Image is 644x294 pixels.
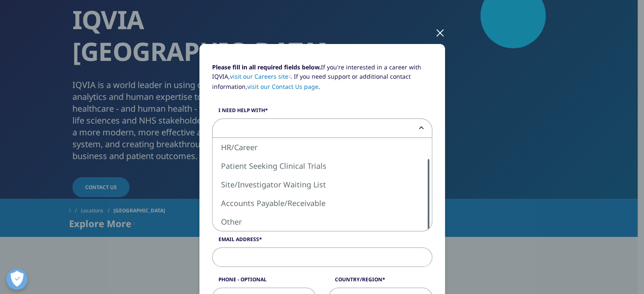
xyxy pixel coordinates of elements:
strong: Please fill in all required fields below. [212,63,321,71]
li: Site/Investigator Waiting List [213,175,426,194]
p: If you're interested in a career with IQVIA, . If you need support or additional contact informat... [212,63,432,98]
li: Accounts Payable/Receivable [213,194,426,212]
li: Other [213,212,426,231]
button: Open Preferences [6,269,28,290]
label: Country/Region [329,276,432,288]
label: Phone - Optional [212,276,316,288]
a: visit our Contact Us page [247,82,318,91]
label: Email Address [212,236,432,247]
a: visit our Careers site [230,72,291,80]
li: HR/Career [213,138,426,157]
li: Patient Seeking Clinical Trials [213,157,426,175]
label: I need help with [212,107,432,118]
